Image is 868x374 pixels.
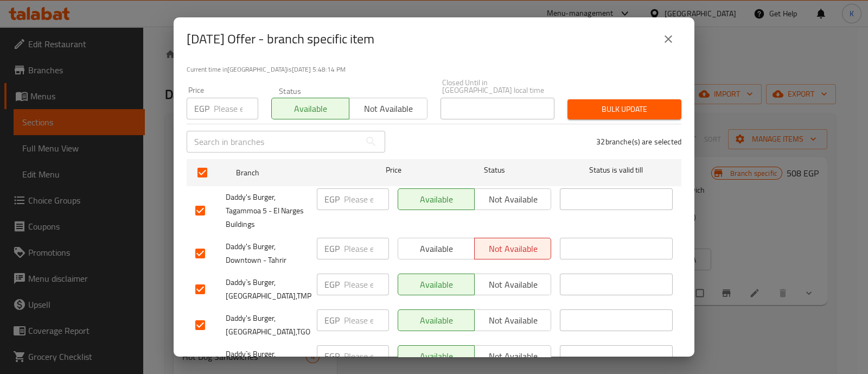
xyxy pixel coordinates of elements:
[479,277,547,293] span: Not available
[403,277,470,293] span: Available
[479,241,547,257] span: Not available
[403,192,470,207] span: Available
[576,103,673,116] span: Bulk update
[344,274,389,295] input: Please enter price
[398,345,475,367] button: Available
[398,274,475,295] button: Available
[403,313,470,328] span: Available
[479,313,547,328] span: Not available
[560,163,673,177] span: Status is valid till
[344,238,389,259] input: Please enter price
[214,98,258,119] input: Please enter price
[655,26,681,52] button: close
[187,65,681,74] p: Current time in [GEOGRAPHIC_DATA] is [DATE] 5:48:14 PM
[344,188,389,210] input: Please enter price
[324,314,340,327] p: EGP
[474,188,551,210] button: Not available
[398,309,475,331] button: Available
[398,188,475,210] button: Available
[474,274,551,295] button: Not available
[349,98,427,119] button: Not available
[344,345,389,367] input: Please enter price
[596,136,681,147] p: 32 branche(s) are selected
[187,30,374,48] h2: [DATE] Offer - branch specific item
[354,101,423,117] span: Not available
[479,348,547,364] span: Not available
[226,191,308,231] span: Daddy's Burger, Tagammoa 5 - El Narges Buildings
[236,166,349,180] span: Branch
[403,241,470,257] span: Available
[324,350,340,363] p: EGP
[324,278,340,291] p: EGP
[324,193,340,206] p: EGP
[398,238,475,259] button: Available
[194,102,209,115] p: EGP
[474,309,551,331] button: Not available
[324,242,340,255] p: EGP
[474,238,551,259] button: Not available
[226,276,308,303] span: Daddy`s Burger, [GEOGRAPHIC_DATA],TMP
[344,309,389,331] input: Please enter price
[479,192,547,207] span: Not available
[403,348,470,364] span: Available
[567,99,681,119] button: Bulk update
[226,240,308,267] span: Daddy's Burger, Downtown - Tahrir
[474,345,551,367] button: Not available
[271,98,349,119] button: Available
[276,101,345,117] span: Available
[226,312,308,339] span: Daddy's Burger, [GEOGRAPHIC_DATA],TGO
[187,131,360,153] input: Search in branches
[358,163,430,177] span: Price
[438,163,551,177] span: Status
